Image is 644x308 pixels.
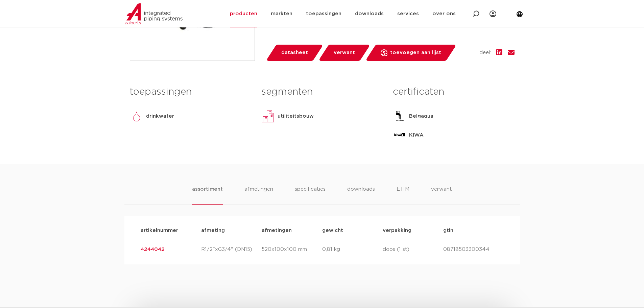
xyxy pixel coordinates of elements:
p: doos (1 st) [383,245,443,254]
p: Belgaqua [409,112,433,120]
img: KIWA [393,128,406,142]
p: KIWA [409,131,424,139]
p: verpakking [383,227,443,235]
span: datasheet [281,47,308,58]
li: ETIM [397,185,409,205]
li: assortiment [192,185,223,205]
a: datasheet [266,45,323,61]
span: verwant [334,47,355,58]
li: downloads [347,185,375,205]
img: drinkwater [130,110,143,123]
h3: segmenten [261,85,383,99]
p: afmetingen [262,227,322,235]
li: specificaties [295,185,326,205]
img: Belgaqua [393,110,406,123]
h3: certificaten [393,85,514,99]
p: artikelnummer [141,227,201,235]
span: toevoegen aan lijst [390,47,441,58]
p: gewicht [322,227,383,235]
p: utiliteitsbouw [278,112,314,120]
li: verwant [431,185,452,205]
p: gtin [443,227,504,235]
p: 0,81 kg [322,245,383,254]
img: utiliteitsbouw [261,110,275,123]
a: 4244042 [141,247,165,252]
a: verwant [318,45,370,61]
span: deel: [479,49,491,57]
p: drinkwater [146,112,174,120]
p: R1/2"xG3/4" (DN15) [201,245,262,254]
li: afmetingen [244,185,273,205]
p: 520x100x100 mm [262,245,322,254]
p: 08718503300344 [443,245,504,254]
h3: toepassingen [130,85,251,99]
p: afmeting [201,227,262,235]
